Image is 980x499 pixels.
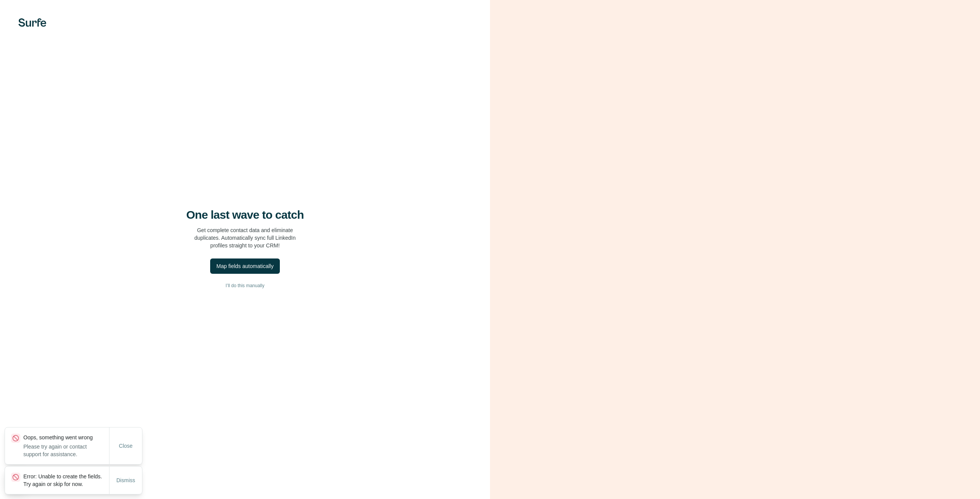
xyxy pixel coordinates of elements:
span: Close [119,442,133,450]
p: Get complete contact data and eliminate duplicates. Automatically sync full LinkedIn profiles str... [194,226,296,249]
p: Please try again or contact support for assistance. [23,443,109,458]
button: Dismiss [111,473,140,487]
span: I’ll do this manually [225,282,264,289]
div: Map fields automatically [216,262,273,270]
h4: One last wave to catch [186,208,304,222]
p: Oops, something went wrong [23,434,109,441]
img: Surfe's logo [18,18,46,27]
button: Map fields automatically [210,258,279,274]
button: I’ll do this manually [15,280,475,291]
button: Close [114,439,138,453]
span: Dismiss [116,476,135,484]
p: Error: Unable to create the fields. Try again or skip for now. [23,473,109,488]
